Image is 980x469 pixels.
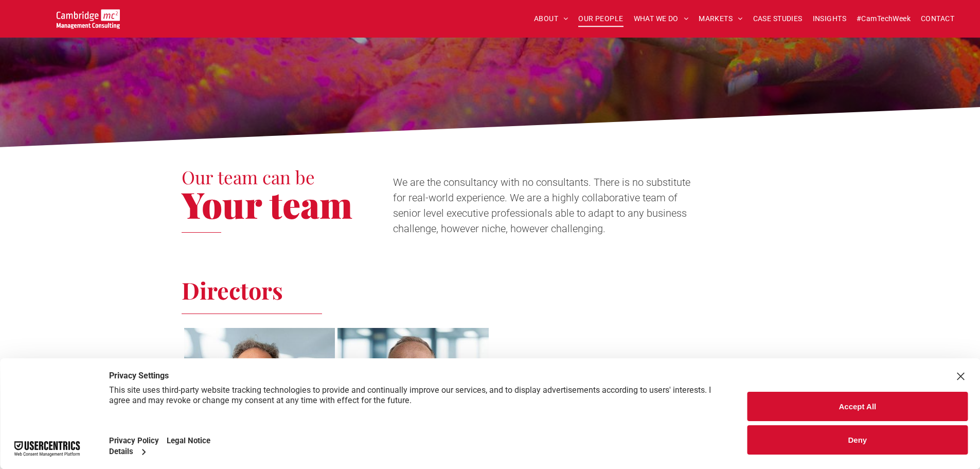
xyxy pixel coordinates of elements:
a: ABOUT [529,11,574,27]
img: Cambridge MC Logo [57,9,120,29]
a: OUR PEOPLE [573,11,628,27]
span: Your team [182,180,352,228]
a: WHAT WE DO [629,11,694,27]
a: Richard Brown | Non-Executive Director | Cambridge Management Consulting [337,328,489,451]
span: Our team can be [182,165,315,189]
a: MARKETS [693,11,747,27]
span: We are the consultancy with no consultants. There is no substitute for real-world experience. We ... [393,176,690,235]
span: Directors [182,274,283,305]
a: CASE STUDIES [748,11,808,27]
a: #CamTechWeek [851,11,916,27]
a: CONTACT [916,11,959,27]
a: Your Business Transformed | Cambridge Management Consulting [57,11,120,22]
a: Tim Passingham | Chairman | Cambridge Management Consulting [184,328,335,451]
a: INSIGHTS [808,11,851,27]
